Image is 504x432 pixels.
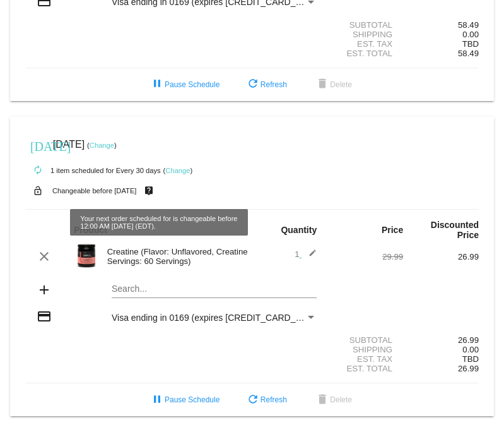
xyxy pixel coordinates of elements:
[305,73,362,96] button: Delete
[245,77,261,92] mat-icon: refresh
[315,395,352,404] span: Delete
[37,282,52,297] mat-icon: add
[315,77,330,92] mat-icon: delete
[431,220,479,240] strong: Discounted Price
[302,249,317,264] mat-icon: edit
[87,141,117,149] small: ( )
[327,39,403,49] div: Est. Tax
[327,20,403,30] div: Subtotal
[235,73,297,96] button: Refresh
[149,395,220,404] span: Pause Schedule
[403,252,479,261] div: 26.99
[141,183,156,199] mat-icon: live_help
[462,39,479,49] span: TBD
[245,393,261,408] mat-icon: refresh
[458,49,479,58] span: 58.49
[149,393,165,408] mat-icon: pause
[315,80,352,89] span: Delete
[315,393,330,408] mat-icon: delete
[327,252,403,261] div: 29.99
[295,249,317,259] span: 1
[327,30,403,39] div: Shipping
[112,313,323,323] span: Visa ending in 0169 (expires [CREDIT_CARD_DATA])
[139,73,230,96] button: Pause Schedule
[327,335,403,345] div: Subtotal
[74,225,107,235] strong: Product
[327,345,403,354] div: Shipping
[327,354,403,364] div: Est. Tax
[101,247,252,266] div: Creatine (Flavor: Unflavored, Creatine Servings: 60 Servings)
[30,138,45,153] mat-icon: [DATE]
[235,388,297,411] button: Refresh
[462,345,479,354] span: 0.00
[382,225,403,235] strong: Price
[149,80,220,89] span: Pause Schedule
[52,187,137,195] small: Changeable before [DATE]
[112,313,317,323] mat-select: Payment Method
[163,167,193,174] small: ( )
[245,395,287,404] span: Refresh
[462,354,479,364] span: TBD
[403,335,479,345] div: 26.99
[462,30,479,39] span: 0.00
[281,225,317,235] strong: Quantity
[165,167,190,174] a: Change
[327,49,403,58] div: Est. Total
[90,141,114,149] a: Change
[37,309,52,324] mat-icon: credit_card
[458,364,479,373] span: 26.99
[245,80,287,89] span: Refresh
[112,284,317,294] input: Search...
[30,163,45,178] mat-icon: autorenew
[305,388,362,411] button: Delete
[30,183,45,199] mat-icon: lock_open
[25,167,161,174] small: 1 item scheduled for Every 30 days
[403,20,479,30] div: 58.49
[37,249,52,264] mat-icon: clear
[149,77,165,92] mat-icon: pause
[327,364,403,373] div: Est. Total
[139,388,230,411] button: Pause Schedule
[74,243,99,268] img: Image-1-Carousel-Creatine-60S-1000x1000-Transp.png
